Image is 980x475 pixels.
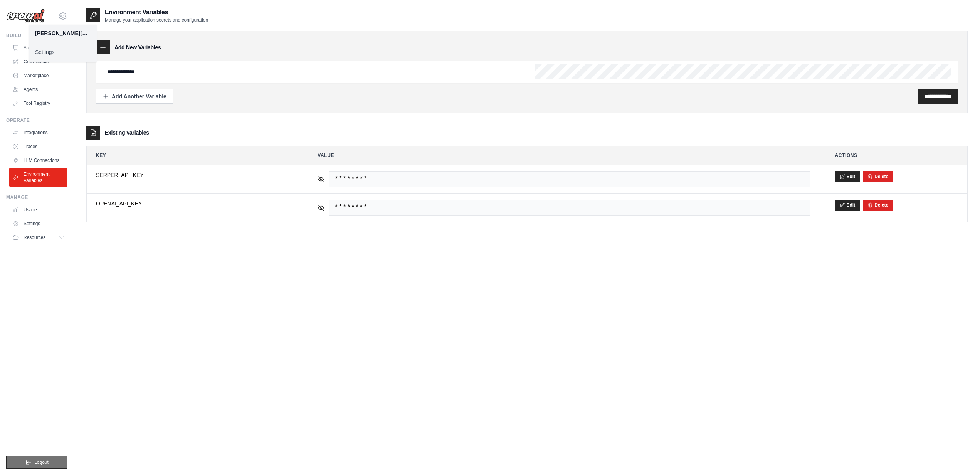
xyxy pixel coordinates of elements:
[9,83,67,96] a: Agents
[9,154,67,167] a: LLM Connections
[867,202,888,208] button: Delete
[35,29,91,37] div: [PERSON_NAME][EMAIL_ADDRESS][DOMAIN_NAME]
[34,459,49,465] span: Logout
[114,44,161,51] h3: Add New Variables
[105,17,208,23] p: Manage your application secrets and configuration
[105,129,149,136] h3: Existing Variables
[9,56,67,68] a: Crew Studio
[9,69,67,82] a: Marketplace
[9,231,67,244] button: Resources
[96,200,293,207] span: OPENAI_API_KEY
[826,146,968,165] th: Actions
[24,234,45,241] span: Resources
[103,93,166,100] div: Add Another Variable
[9,140,67,153] a: Traces
[29,45,97,59] a: Settings
[9,126,67,139] a: Integrations
[9,97,67,109] a: Tool Registry
[9,217,67,230] a: Settings
[9,204,67,216] a: Usage
[835,200,860,211] button: Edit
[6,9,45,24] img: Logo
[9,42,67,54] a: Automations
[87,146,302,165] th: Key
[835,171,860,182] button: Edit
[6,32,67,39] div: Build
[308,146,819,165] th: Value
[6,117,67,123] div: Operate
[6,194,67,200] div: Manage
[867,173,888,180] button: Delete
[96,89,173,104] button: Add Another Variable
[96,171,293,179] span: SERPER_API_KEY
[9,168,67,187] a: Environment Variables
[6,456,67,469] button: Logout
[105,8,208,17] h2: Environment Variables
